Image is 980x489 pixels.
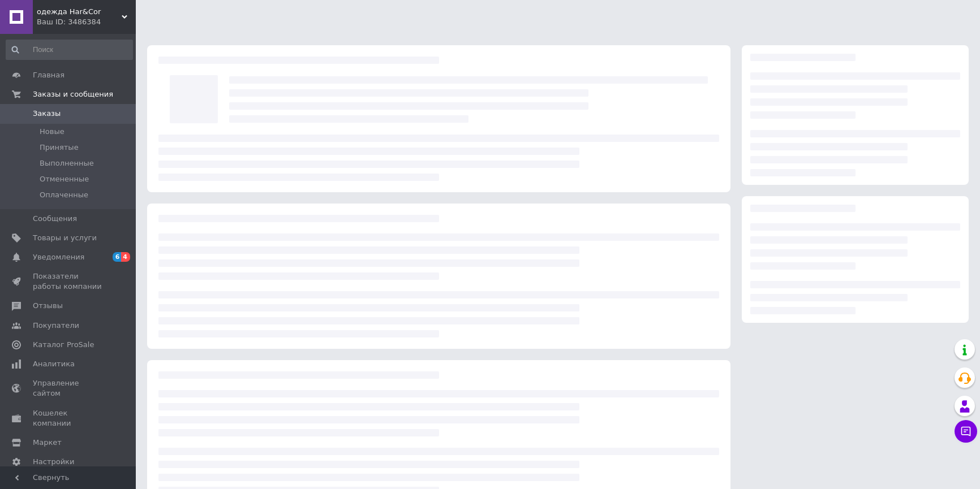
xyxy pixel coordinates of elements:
span: Отмененные [40,174,89,184]
span: Управление сайтом [33,378,105,399]
span: Новые [40,127,65,137]
span: Выполненные [40,158,94,168]
span: Кошелек компании [33,408,105,429]
span: Аналитика [33,359,75,369]
span: Товары и услуги [33,233,97,243]
span: Отзывы [33,301,63,311]
span: Оплаченные [40,190,88,200]
span: Главная [33,70,65,80]
span: 4 [121,252,130,262]
div: Ваш ID: 3486384 [37,17,136,27]
span: Настройки [33,457,74,467]
span: Каталог ProSale [33,340,94,350]
span: Сообщения [33,214,77,224]
input: Поиск [6,40,133,60]
span: Заказы [33,109,61,119]
span: Покупатели [33,321,79,331]
span: одежда Har&Cor [37,7,122,17]
span: Маркет [33,438,62,448]
span: 6 [113,252,122,262]
span: Показатели работы компании [33,271,105,292]
button: Чат с покупателем [955,420,977,443]
span: Уведомления [33,252,84,262]
span: Заказы и сообщения [33,89,113,99]
span: Принятые [40,142,79,153]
